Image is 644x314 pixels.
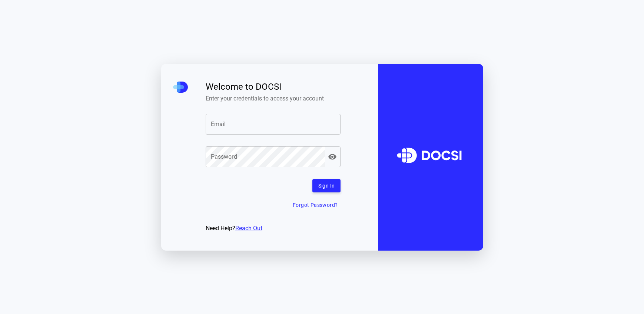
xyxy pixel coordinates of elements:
button: Forgot Password? [290,198,341,212]
div: Need Help? [206,224,341,233]
span: Enter your credentials to access your account [206,95,341,102]
img: DOCSI Logo [391,132,470,182]
button: Sign In [312,179,341,193]
span: Welcome to DOCSI [206,82,341,92]
img: DOCSI Mini Logo [173,82,188,93]
a: Reach Out [235,225,262,232]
